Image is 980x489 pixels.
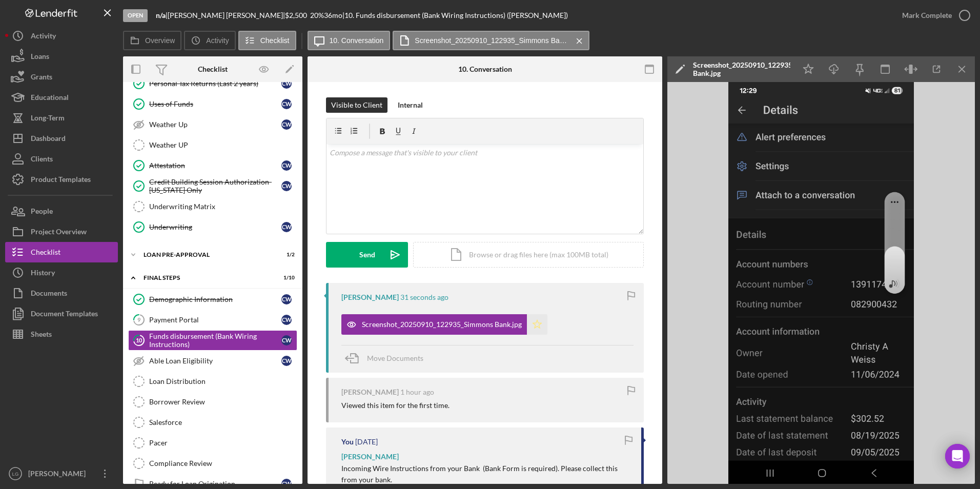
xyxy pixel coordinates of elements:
[331,97,382,113] div: Visible to Client
[902,5,952,26] div: Mark Complete
[281,99,292,109] div: C W
[341,452,399,461] span: [PERSON_NAME]
[5,67,118,87] button: Grants
[281,78,292,89] div: C W
[128,94,297,114] a: Uses of FundsCW
[341,438,354,446] div: You
[359,242,375,268] div: Send
[31,221,87,244] div: Project Overview
[281,160,292,171] div: C W
[5,108,118,128] a: Long-Term
[31,128,66,151] div: Dashboard
[281,479,292,489] div: C W
[5,128,118,149] button: Dashboard
[128,330,297,351] a: 10Funds disbursement (Bank Wiring Instructions)CW
[281,222,292,232] div: C W
[149,100,281,108] div: Uses of Funds
[149,141,297,149] div: Weather UP
[206,36,229,45] label: Activity
[398,97,423,113] div: Internal
[310,11,324,19] div: 20 %
[667,82,975,484] img: Preview
[281,356,292,366] div: C W
[168,11,285,19] div: [PERSON_NAME] [PERSON_NAME] |
[128,176,297,196] a: Credit Building Session Authorization- [US_STATE] OnlyCW
[281,294,292,304] div: C W
[128,351,297,371] a: Able Loan EligibilityCW
[128,371,297,392] a: Loan Distribution
[128,310,297,330] a: 9Payment PortalCW
[5,283,118,303] button: Documents
[276,252,295,258] div: 1 / 2
[281,335,292,345] div: C W
[128,412,297,433] a: Salesforce
[31,149,53,172] div: Clients
[458,65,512,73] div: 10. Conversation
[5,87,118,108] button: Educational
[149,357,281,365] div: Able Loan Eligibility
[5,242,118,262] a: Checklist
[149,178,281,194] div: Credit Building Session Authorization- [US_STATE] Only
[31,201,53,224] div: People
[31,262,55,286] div: History
[5,324,118,344] a: Sheets
[693,61,790,77] div: Screenshot_20250910_122935_Simmons Bank.jpg
[341,464,619,484] span: Incoming Wire Instructions from your Bank (Bank Form is required). Please collect this from your ...
[128,392,297,412] a: Borrower Review
[31,324,52,347] div: Sheets
[281,181,292,191] div: C W
[355,438,378,446] time: 2025-09-08 22:12
[156,11,166,19] b: n/a
[128,196,297,217] a: Underwriting Matrix
[128,289,297,310] a: Demographic InformationCW
[128,217,297,237] a: UnderwritingCW
[128,453,297,474] a: Compliance Review
[149,295,281,303] div: Demographic Information
[31,108,65,131] div: Long-Term
[128,433,297,453] a: Pacer
[128,73,297,94] a: Personal Tax Returns (Last 2 years)CW
[31,67,52,90] div: Grants
[5,46,118,67] a: Loans
[149,79,281,88] div: Personal Tax Returns (Last 2 years)
[5,149,118,169] button: Clients
[156,11,168,19] div: |
[31,283,67,306] div: Documents
[5,201,118,221] button: People
[123,31,181,50] button: Overview
[149,223,281,231] div: Underwriting
[144,252,269,258] div: Loan Pre-Approval
[326,242,408,268] button: Send
[149,480,281,488] div: Ready for Loan Origination
[145,36,175,45] label: Overview
[5,303,118,324] button: Document Templates
[341,293,399,301] div: [PERSON_NAME]
[31,242,60,265] div: Checklist
[400,293,448,301] time: 2025-09-10 17:38
[149,398,297,406] div: Borrower Review
[184,31,235,50] button: Activity
[276,275,295,281] div: 1 / 10
[123,9,148,22] div: Open
[238,31,296,50] button: Checklist
[341,314,547,335] button: Screenshot_20250910_122935_Simmons Bank.jpg
[330,36,384,45] label: 10. Conversation
[149,418,297,426] div: Salesforce
[128,135,297,155] a: Weather UP
[341,388,399,396] div: [PERSON_NAME]
[260,36,290,45] label: Checklist
[149,120,281,129] div: Weather Up
[341,345,434,371] button: Move Documents
[945,444,970,468] div: Open Intercom Messenger
[393,97,428,113] button: Internal
[5,221,118,242] button: Project Overview
[326,97,387,113] button: Visible to Client
[128,155,297,176] a: AttestationCW
[149,316,281,324] div: Payment Portal
[149,202,297,211] div: Underwriting Matrix
[285,11,307,19] span: $2,500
